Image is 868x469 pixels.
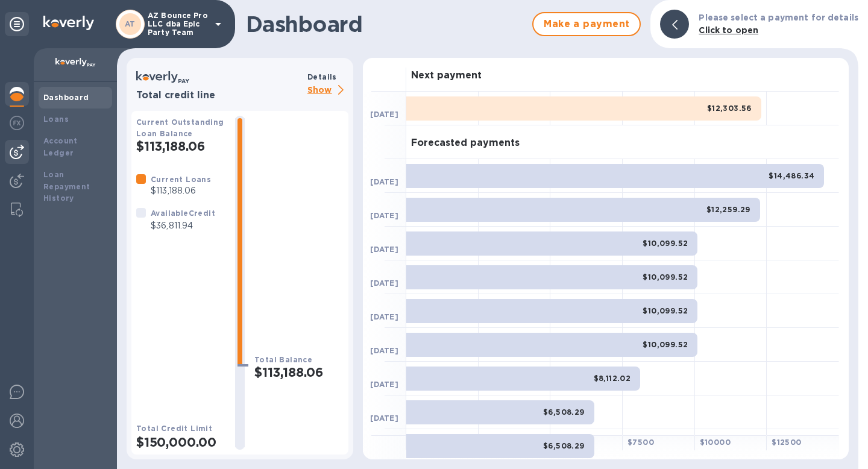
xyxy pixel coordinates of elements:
[532,12,641,36] button: Make a payment
[136,424,212,433] b: Total Credit Limit
[707,104,752,113] b: $12,303.56
[5,12,29,36] div: Unpin categories
[246,11,526,37] h1: Dashboard
[370,380,398,389] b: [DATE]
[543,441,585,450] b: $6,508.29
[43,93,89,102] b: Dashboard
[370,346,398,355] b: [DATE]
[254,355,312,364] b: Total Balance
[543,408,585,417] b: $6,508.29
[370,110,398,119] b: [DATE]
[43,136,78,157] b: Account Ledger
[125,19,136,28] b: AT
[772,438,801,447] b: $ 12500
[370,177,398,186] b: [DATE]
[43,115,69,124] b: Loans
[151,184,211,197] p: $113,188.06
[10,116,24,130] img: Foreign exchange
[43,16,94,30] img: Logo
[543,17,630,31] span: Make a payment
[148,11,208,37] p: AZ Bounce Pro LLC dba Epic Party Team
[643,272,688,282] b: $10,099.52
[643,239,688,248] b: $10,099.52
[370,414,398,423] b: [DATE]
[706,205,750,214] b: $12,259.29
[370,245,398,254] b: [DATE]
[136,435,225,450] h2: $150,000.00
[254,365,344,380] h2: $113,188.06
[307,83,348,98] p: Show
[411,70,482,81] h3: Next payment
[594,374,631,383] b: $8,112.02
[43,170,90,203] b: Loan Repayment History
[151,219,215,232] p: $36,811.94
[643,306,688,315] b: $10,099.52
[136,118,224,138] b: Current Outstanding Loan Balance
[151,175,211,184] b: Current Loans
[699,13,858,22] b: Please select a payment for details
[411,137,520,149] h3: Forecasted payments
[627,438,654,447] b: $ 7500
[136,139,225,154] h2: $113,188.06
[370,312,398,321] b: [DATE]
[699,25,758,35] b: Click to open
[370,211,398,220] b: [DATE]
[136,90,303,101] h3: Total credit line
[769,171,814,180] b: $14,486.34
[307,72,337,81] b: Details
[700,438,731,447] b: $ 10000
[370,279,398,288] b: [DATE]
[151,209,215,218] b: Available Credit
[643,340,688,349] b: $10,099.52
